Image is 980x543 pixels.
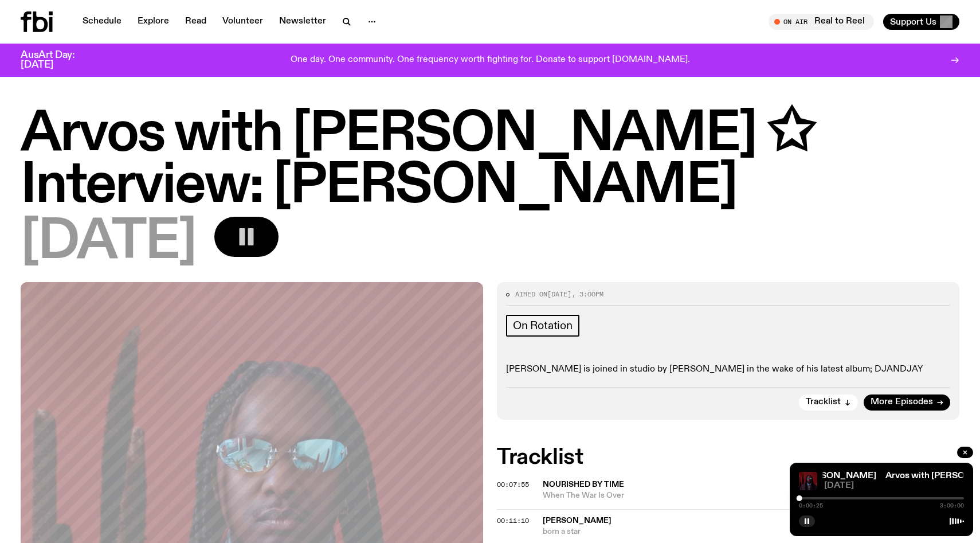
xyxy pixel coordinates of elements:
[272,14,333,30] a: Newsletter
[769,14,874,30] button: On AirReal to Reel
[806,398,841,407] span: Tracklist
[497,516,529,525] span: 00:11:10
[515,290,547,299] span: Aired on
[506,315,579,337] a: On Rotation
[178,14,213,30] a: Read
[543,481,624,489] span: Nourished By Time
[497,447,959,468] h2: Tracklist
[543,526,959,537] span: born a star
[799,394,858,411] button: Tracklist
[799,472,817,490] img: Man Standing in front of red back drop with sunglasses on
[21,50,94,70] h3: AusArt Day: [DATE]
[497,518,529,524] button: 00:11:10
[543,490,959,501] span: When The War Is Over
[21,217,196,268] span: [DATE]
[799,503,823,509] span: 0:00:25
[21,109,959,212] h1: Arvos with [PERSON_NAME] ✩ Interview: [PERSON_NAME]
[215,14,270,30] a: Volunteer
[497,480,529,489] span: 00:07:55
[497,482,529,488] button: 00:07:55
[291,55,690,65] p: One day. One community. One frequency worth fighting for. Donate to support [DOMAIN_NAME].
[131,14,176,30] a: Explore
[864,394,950,411] a: More Episodes
[571,290,603,299] span: , 3:00pm
[76,14,128,30] a: Schedule
[506,364,950,375] p: [PERSON_NAME] is joined in studio by [PERSON_NAME] in the wake of his latest album; DJANDJAY
[871,398,933,407] span: More Episodes
[890,17,936,27] span: Support Us
[883,14,959,30] button: Support Us
[824,482,964,490] span: [DATE]
[547,290,571,299] span: [DATE]
[940,503,964,509] span: 3:00:00
[543,517,611,525] span: [PERSON_NAME]
[513,319,573,332] span: On Rotation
